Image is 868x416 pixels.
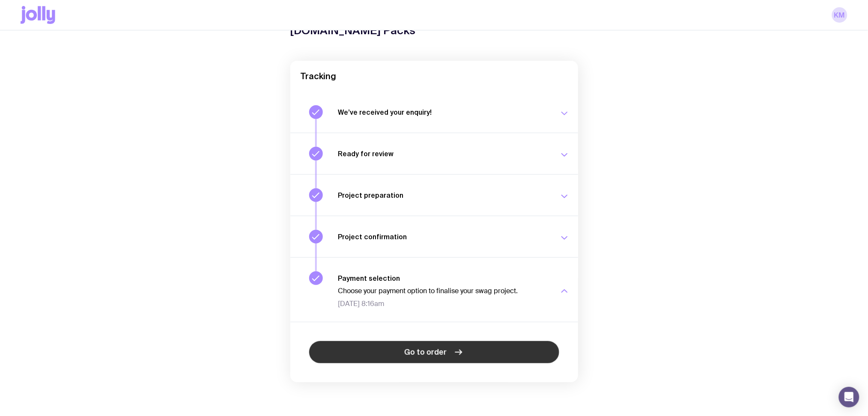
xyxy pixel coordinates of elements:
a: KM [832,7,847,23]
h3: Project preparation [338,191,549,199]
button: Ready for review [290,133,578,174]
h3: We’ve received your enquiry! [338,108,549,116]
button: We’ve received your enquiry! [290,92,578,133]
h1: [DOMAIN_NAME] Packs [290,24,416,37]
h3: Project confirmation [338,232,549,241]
span: Go to order [404,347,447,357]
p: Choose your payment option to finalise your swag project. [338,287,549,295]
button: Project preparation [290,174,578,216]
span: [DATE] 8:16am [338,300,549,308]
div: Open Intercom Messenger [839,387,859,407]
a: Go to order [309,341,559,363]
h3: Payment selection [338,274,549,282]
h3: Ready for review [338,149,549,158]
button: Project confirmation [290,216,578,257]
button: Payment selectionChoose your payment option to finalise your swag project.[DATE] 8:16am [290,257,578,322]
h2: Tracking [301,71,568,81]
